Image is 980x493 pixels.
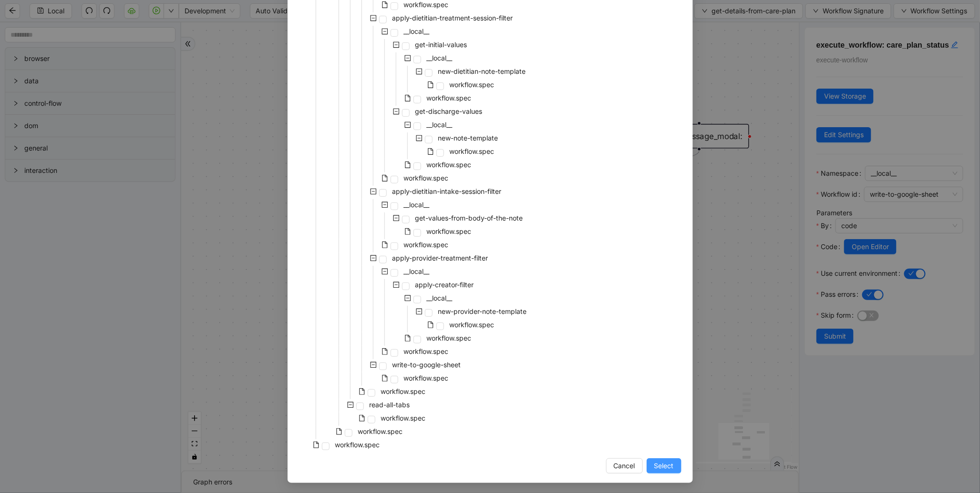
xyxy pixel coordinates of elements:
[392,361,461,369] span: write-to-google-sheet
[425,292,454,304] span: __local__
[404,201,430,209] span: __local__
[427,161,472,169] span: workflow.spec
[368,399,412,411] span: read-all-tabs
[427,54,453,62] span: __local__
[370,401,410,409] span: read-all-tabs
[448,146,496,157] span: workflow.spec
[413,39,469,50] span: get-initial-values
[379,386,428,397] span: workflow.spec
[404,267,430,275] span: __local__
[370,255,377,262] span: minus-square
[402,172,451,184] span: workflow.spec
[393,215,400,221] span: minus-square
[415,281,474,289] span: apply-creator-filter
[333,439,382,451] span: workflow.spec
[404,374,449,382] span: workflow.spec
[347,402,354,408] span: minus-square
[404,161,411,168] span: file
[415,40,467,49] span: get-initial-values
[391,359,463,371] span: write-to-google-sheet
[436,66,528,77] span: new-dietitian-note-template
[391,186,504,197] span: apply-dietitian-intake-session-filter
[382,28,388,35] span: minus-square
[404,27,430,35] span: __local__
[425,226,474,237] span: workflow.spec
[425,332,474,344] span: workflow.spec
[404,347,449,355] span: workflow.spec
[427,121,453,129] span: __local__
[425,159,474,171] span: workflow.spec
[381,387,426,395] span: workflow.spec
[427,322,434,328] span: file
[356,426,405,437] span: workflow.spec
[436,132,500,144] span: new-note-template
[393,41,400,48] span: minus-square
[370,15,377,21] span: minus-square
[393,282,400,288] span: minus-square
[402,199,432,211] span: __local__
[382,241,388,248] span: file
[382,375,388,382] span: file
[370,188,377,195] span: minus-square
[425,92,474,104] span: workflow.spec
[606,458,643,473] button: Cancel
[416,68,423,75] span: minus-square
[402,266,432,277] span: __local__
[438,307,527,315] span: new-provider-note-template
[381,414,426,422] span: workflow.spec
[382,268,388,275] span: minus-square
[404,241,449,249] span: workflow.spec
[427,227,472,235] span: workflow.spec
[654,461,674,471] span: Select
[427,148,434,155] span: file
[614,461,635,471] span: Cancel
[392,14,513,22] span: apply-dietitian-treatment-session-filter
[427,94,472,102] span: workflow.spec
[392,254,488,262] span: apply-provider-treatment-filter
[382,1,388,8] span: file
[404,0,449,9] span: workflow.spec
[382,201,388,208] span: minus-square
[413,106,485,117] span: get-discharge-values
[359,415,365,422] span: file
[448,319,496,331] span: workflow.spec
[382,175,388,181] span: file
[425,119,454,131] span: __local__
[359,388,365,395] span: file
[450,80,495,89] span: workflow.spec
[313,442,320,448] span: file
[413,279,476,291] span: apply-creator-filter
[358,427,403,435] span: workflow.spec
[404,228,411,235] span: file
[402,26,432,37] span: __local__
[404,55,411,61] span: minus-square
[450,321,495,329] span: workflow.spec
[404,335,411,342] span: file
[438,67,526,75] span: new-dietitian-note-template
[647,458,681,473] button: Select
[404,95,411,101] span: file
[416,135,423,141] span: minus-square
[402,239,451,251] span: workflow.spec
[335,441,380,449] span: workflow.spec
[425,52,454,64] span: __local__
[438,134,498,142] span: new-note-template
[402,346,451,357] span: workflow.spec
[415,107,483,115] span: get-discharge-values
[382,348,388,355] span: file
[379,413,428,424] span: workflow.spec
[450,147,495,155] span: workflow.spec
[413,212,525,224] span: get-values-from-body-of-the-note
[370,362,377,368] span: minus-square
[404,121,411,128] span: minus-square
[393,108,400,115] span: minus-square
[336,428,342,435] span: file
[402,372,451,384] span: workflow.spec
[404,174,449,182] span: workflow.spec
[391,252,490,264] span: apply-provider-treatment-filter
[436,306,529,317] span: new-provider-note-template
[427,81,434,88] span: file
[448,79,496,91] span: workflow.spec
[427,294,453,302] span: __local__
[427,334,472,342] span: workflow.spec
